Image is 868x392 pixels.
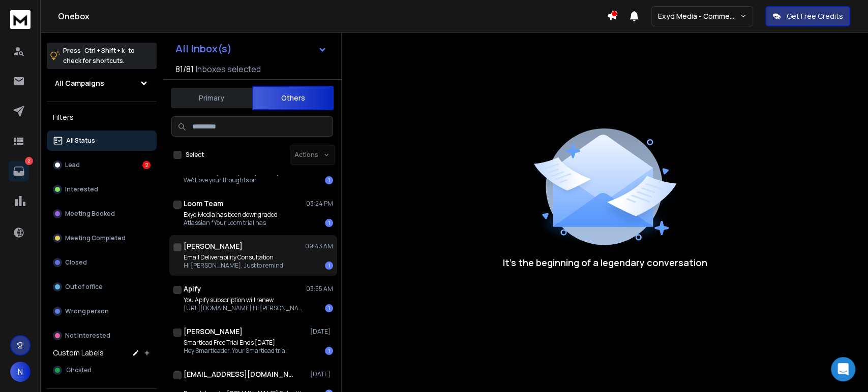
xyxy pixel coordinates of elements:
[196,63,261,75] h3: Inboxes selected
[503,255,707,270] p: It’s the beginning of a legendary conversation
[305,242,333,250] p: 09:43 AM
[47,325,157,346] button: Not Interested
[184,262,283,270] p: Hi [PERSON_NAME], Just to remind
[47,179,157,200] button: Interested
[184,369,295,379] h1: [EMAIL_ADDRESS][DOMAIN_NAME]
[325,304,333,312] div: 1
[325,176,333,184] div: 1
[10,362,31,382] button: N
[325,262,333,270] div: 1
[47,73,157,93] button: All Campaigns
[47,228,157,248] button: Meeting Completed
[47,130,157,151] button: All Status
[184,284,201,294] h1: Apify
[310,328,333,336] p: [DATE]
[65,307,109,315] p: Wrong person
[184,211,278,219] p: Exyd Media has been downgraded
[184,199,223,209] h1: Loom Team
[47,155,157,175] button: Lead2
[47,360,157,380] button: Ghosted
[47,277,157,297] button: Out of office
[325,347,333,355] div: 1
[184,304,306,312] p: [URL][DOMAIN_NAME] Hi [PERSON_NAME], Your monthly
[66,366,92,374] span: Ghosted
[184,296,306,304] p: You Apify subscription will renew
[65,283,103,291] p: Out of office
[142,161,151,169] div: 2
[10,10,31,29] img: logo
[252,86,334,110] button: Others
[658,11,740,21] p: Exyd Media - Commercial Cleaning
[310,370,333,378] p: [DATE]
[47,301,157,321] button: Wrong person
[184,219,278,227] p: Atlassian *Your Loom trial has
[53,348,104,358] h3: Custom Labels
[831,357,855,381] div: Open Intercom Messenger
[63,46,135,66] p: Press to check for shortcuts.
[47,204,157,224] button: Meeting Booked
[9,161,29,181] a: 2
[306,200,333,208] p: 03:24 PM
[184,253,283,262] p: Email Deliverability Consultation
[765,6,850,26] button: Get Free Credits
[186,151,204,159] label: Select
[25,157,33,165] p: 2
[65,161,80,169] p: Lead
[65,210,115,218] p: Meeting Booked
[306,285,333,293] p: 03:55 AM
[58,10,607,22] h1: Onebox
[65,185,98,193] p: Interested
[171,87,252,109] button: Primary
[184,339,287,347] p: Smartlead Free Trial Ends [DATE]
[83,45,126,56] span: Ctrl + Shift + k
[325,219,333,227] div: 1
[184,347,287,355] p: Hey Smartleader, Your Smartlead trial
[175,44,232,54] h1: All Inbox(s)
[47,252,157,273] button: Closed
[65,234,126,242] p: Meeting Completed
[65,332,110,340] p: Not Interested
[184,326,243,337] h1: [PERSON_NAME]
[175,63,194,75] span: 81 / 81
[167,39,335,59] button: All Inbox(s)
[184,176,280,184] p: We'd love your thoughts on
[184,241,243,251] h1: [PERSON_NAME]
[65,258,87,267] p: Closed
[47,110,157,124] h3: Filters
[787,11,843,21] p: Get Free Credits
[66,137,95,145] p: All Status
[55,78,104,88] h1: All Campaigns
